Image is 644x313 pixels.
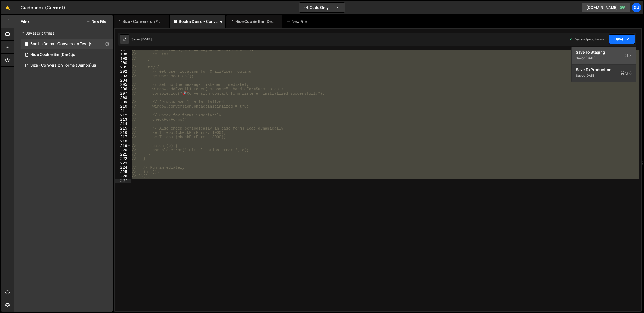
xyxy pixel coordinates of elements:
[572,47,636,64] button: Save to StagingS Saved[DATE]
[115,65,131,69] div: 201
[115,179,131,183] div: 227
[115,170,131,174] div: 225
[582,3,630,12] a: [DOMAIN_NAME]
[30,42,92,46] div: Book a Demo - Conversion Test.js
[115,61,131,65] div: 200
[115,165,131,170] div: 224
[115,87,131,91] div: 206
[115,52,131,56] div: 198
[115,113,131,117] div: 212
[115,152,131,157] div: 221
[235,19,276,24] div: Hide Cookie Bar (Dev).js
[86,19,106,24] button: New File
[115,57,131,61] div: 199
[115,148,131,152] div: 220
[621,70,632,76] span: S
[115,161,131,165] div: 223
[625,53,632,58] span: S
[25,42,28,47] span: 2
[576,50,632,55] div: Save to Staging
[115,117,131,122] div: 213
[115,78,131,83] div: 204
[30,52,75,57] div: Hide Cookie Bar (Dev).js
[21,60,113,71] div: 16498/46882.js
[179,19,219,24] div: Book a Demo - Conversion Test.js
[115,126,131,131] div: 215
[576,55,632,61] div: Saved
[115,83,131,87] div: 205
[572,64,636,82] button: Save to ProductionS Saved[DATE]
[585,56,596,60] div: [DATE]
[609,34,635,44] button: Save
[115,135,131,139] div: 217
[141,37,152,42] div: [DATE]
[115,122,131,126] div: 214
[115,74,131,78] div: 203
[1,1,14,14] a: 🤙
[115,109,131,113] div: 211
[115,91,131,96] div: 207
[115,139,131,143] div: 218
[576,67,632,72] div: Save to Production
[21,49,113,60] div: 16498/45674.js
[115,69,131,74] div: 202
[21,39,113,49] div: 16498/46815.js
[14,28,113,39] div: Javascript files
[115,174,131,178] div: 226
[21,19,30,24] h2: Files
[115,104,131,109] div: 210
[115,96,131,100] div: 208
[569,37,606,42] div: Dev and prod in sync
[115,100,131,104] div: 209
[122,19,163,24] div: Size - Conversion Forms (Demos).js
[576,72,632,79] div: Saved
[299,3,345,12] button: Code Only
[632,3,641,12] a: Gu
[286,19,309,24] div: New File
[30,63,96,68] div: Size - Conversion Forms (Demos).js
[21,4,65,11] div: Guidebook (Current)
[585,73,596,78] div: [DATE]
[131,37,152,42] div: Saved
[115,131,131,135] div: 216
[115,157,131,161] div: 222
[115,144,131,148] div: 219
